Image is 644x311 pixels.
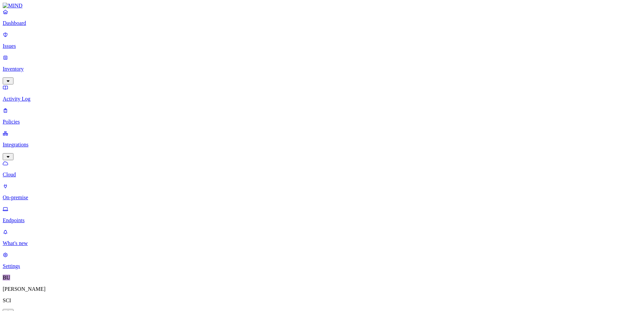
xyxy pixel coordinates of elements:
[3,130,641,159] a: Integrations
[3,20,641,26] p: Dashboard
[3,43,641,49] p: Issues
[3,206,641,223] a: Endpoints
[3,142,641,148] p: Integrations
[3,240,641,246] p: What's new
[3,286,641,292] p: [PERSON_NAME]
[3,107,641,125] a: Policies
[3,160,641,178] a: Cloud
[3,263,641,269] p: Settings
[3,3,641,9] a: MIND
[3,172,641,178] p: Cloud
[3,32,641,49] a: Issues
[3,9,641,26] a: Dashboard
[3,84,641,102] a: Activity Log
[3,55,641,83] a: Inventory
[3,183,641,201] a: On-premise
[3,96,641,102] p: Activity Log
[3,119,641,125] p: Policies
[3,66,641,72] p: Inventory
[3,229,641,246] a: What's new
[3,195,641,201] p: On-premise
[3,3,23,9] img: MIND
[3,298,641,304] p: SCI
[3,252,641,269] a: Settings
[3,217,641,223] p: Endpoints
[3,275,10,280] span: BU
